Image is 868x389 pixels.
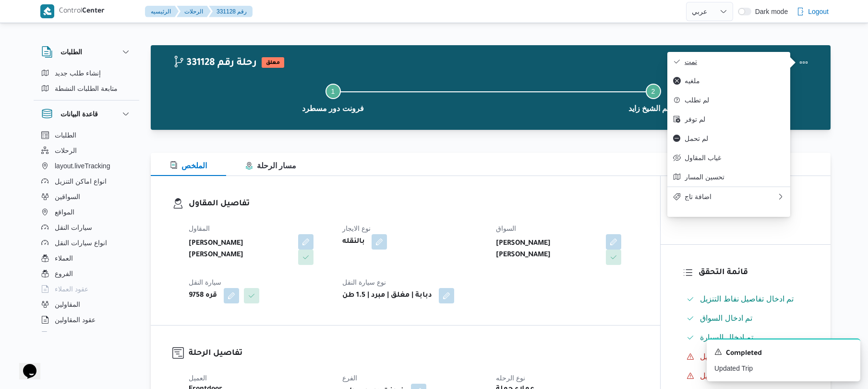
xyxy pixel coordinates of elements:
div: Notification [714,347,853,360]
span: العملاء [55,252,73,264]
h3: الطلبات [60,46,82,58]
span: لم توفر [685,115,784,123]
button: ملغيه [667,71,790,90]
span: Dark mode [751,8,788,15]
span: عقود المقاولين [55,314,96,326]
button: الطلبات [41,46,132,58]
button: لم توفر [667,110,790,129]
button: غياب المقاول [667,148,790,167]
h3: تفاصيل الرحلة [189,347,639,360]
span: Completed [726,348,762,360]
button: الفروع [37,266,135,281]
span: 2 [651,88,655,95]
span: تم ادخال تفاصيل نفاط التنزيل [700,295,794,303]
span: مسار الرحلة [245,162,296,170]
span: ملغيه [685,77,784,85]
button: متابعة الطلبات النشطة [37,81,135,96]
span: الرحلات [55,145,77,156]
button: المقاولين [37,297,135,312]
div: الطلبات [34,65,139,100]
button: انواع اماكن التنزيل [37,174,135,189]
button: السواقين [37,189,135,204]
span: نوع الرحله [496,374,525,382]
span: الفرع [342,374,357,382]
button: Logout [793,2,832,21]
span: عقود العملاء [55,283,88,295]
b: Center [82,8,105,15]
p: Updated Trip [714,364,853,374]
span: سيارات النقل [55,222,92,233]
span: المقاولين [55,299,80,310]
button: اضافة تاج [667,187,790,206]
span: الفروع [55,268,73,279]
h2: 331128 رحلة رقم [173,57,257,70]
b: [PERSON_NAME] [PERSON_NAME] [496,238,599,261]
span: السواق [496,225,516,232]
b: معلق [266,60,280,66]
h3: قائمة التحقق [699,266,809,279]
span: متابعة الطلبات النشطة [55,83,118,94]
button: تم ادخال تفاصيل نفاط التنزيل [683,291,809,307]
span: Logout [808,6,829,17]
button: لم تحمل [667,129,790,148]
span: انواع سيارات النقل [55,237,107,249]
button: 331128 رقم [209,6,253,17]
button: قاعدة البيانات [41,108,132,120]
div: قاعدة البيانات [34,127,139,336]
span: اجهزة التليفون [55,329,95,341]
button: سيارات النقل [37,220,135,235]
span: تم ادخال السواق [700,313,752,324]
b: دبابة | مغلق | مبرد | 1.5 طن [342,290,432,301]
button: تحسين المسار [667,167,790,187]
button: الرحلات [37,143,135,158]
span: الملخص [170,162,207,170]
span: layout.liveTracking [55,160,110,172]
span: تم ادخال تفاصيل نفاط التنزيل [700,293,794,305]
span: غياب المقاول [685,154,784,162]
span: لم تحمل [685,135,784,142]
span: لم تطلب [685,96,784,104]
span: نوع سيارة النقل [342,278,386,286]
button: تم ادخال السيارة [683,330,809,345]
b: بالنقله [342,236,365,248]
span: العميل [189,374,207,382]
button: قسم الشيخ زايد [493,72,813,122]
span: فرونت دور مسطرد [302,103,364,114]
button: layout.liveTracking [37,158,135,174]
span: تم ادخال السواق [700,314,752,322]
button: انواع سيارات النقل [37,235,135,251]
button: لم تطلب [667,90,790,110]
span: إنشاء طلب جديد [55,67,101,79]
button: Actions [794,53,813,72]
img: X8yXhbKr1z7QwAAAABJRU5ErkJggg== [40,4,54,18]
span: تمت [685,58,784,65]
span: سيارة النقل [189,278,221,286]
button: الطلبات [37,127,135,143]
button: العملاء [37,251,135,266]
button: عقود المقاولين [37,312,135,327]
span: تحسين المسار [685,173,784,181]
b: قره 9758 [189,290,217,301]
span: معلق [262,57,284,68]
button: عقود العملاء [37,281,135,297]
button: المواقع [37,204,135,220]
span: اضافة تاج [685,193,777,201]
span: السواقين [55,191,80,202]
h3: تفاصيل المقاول [189,198,639,211]
b: [PERSON_NAME] [PERSON_NAME] [189,238,291,261]
span: قسم الشيخ زايد [628,103,678,114]
button: تمت [667,52,790,71]
button: اجهزة التليفون [37,327,135,343]
h3: قاعدة البيانات [60,108,98,120]
button: الرحلات [177,6,211,17]
span: انواع اماكن التنزيل [55,176,107,187]
button: فرونت دور مسطرد [173,72,493,122]
span: المواقع [55,206,74,218]
button: الرئيسيه [145,6,179,17]
span: نوع الايجار [342,225,371,232]
button: تم ادخال السواق [683,311,809,326]
iframe: chat widget [10,351,40,379]
span: المقاول [189,225,210,232]
span: 1 [331,88,335,95]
